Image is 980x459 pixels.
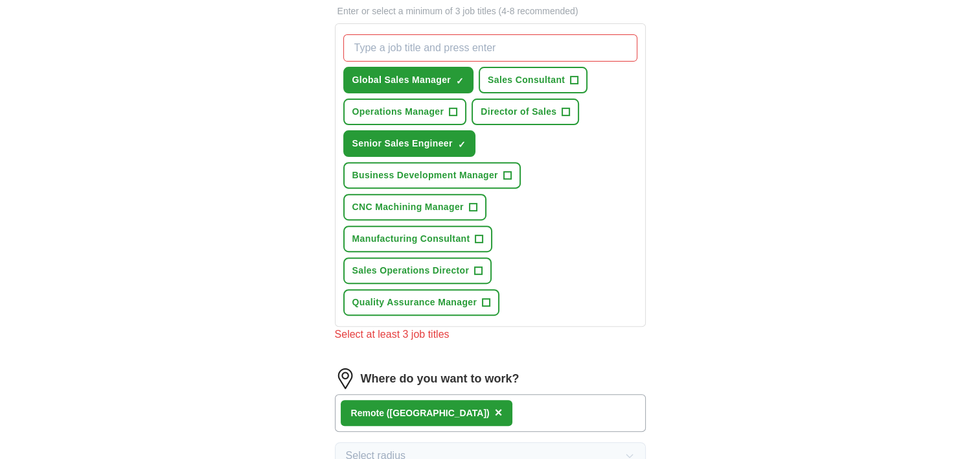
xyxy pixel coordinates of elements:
button: Operations Manager [343,99,467,125]
span: Quality Assurance Manager [352,296,477,309]
div: Remote ([GEOGRAPHIC_DATA]) [351,406,490,420]
p: Enter or select a minimum of 3 job titles (4-8 recommended) [335,5,646,18]
button: Global Sales Manager✓ [343,67,474,93]
button: × [495,403,503,423]
button: Quality Assurance Manager [343,289,500,316]
span: ✓ [458,139,466,150]
button: Sales Consultant [479,67,587,93]
span: Global Sales Manager [352,73,451,87]
button: Sales Operations Director [343,257,492,284]
span: Manufacturing Consultant [352,232,470,246]
span: Operations Manager [352,105,444,119]
span: × [495,405,503,419]
span: Sales Consultant [488,73,565,87]
span: Director of Sales [481,105,556,119]
button: Senior Sales Engineer✓ [343,130,475,157]
button: Business Development Manager [343,162,521,189]
button: Director of Sales [472,99,579,125]
button: CNC Machining Manager [343,194,486,220]
span: CNC Machining Manager [352,200,464,214]
label: Where do you want to work? [361,370,519,388]
img: location.png [335,368,356,389]
div: Select at least 3 job titles [335,327,646,342]
button: Manufacturing Consultant [343,226,493,252]
span: Sales Operations Director [352,264,470,277]
span: Business Development Manager [352,169,498,182]
span: Senior Sales Engineer [352,137,453,150]
input: Type a job title and press enter [343,34,637,62]
span: ✓ [456,76,464,86]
